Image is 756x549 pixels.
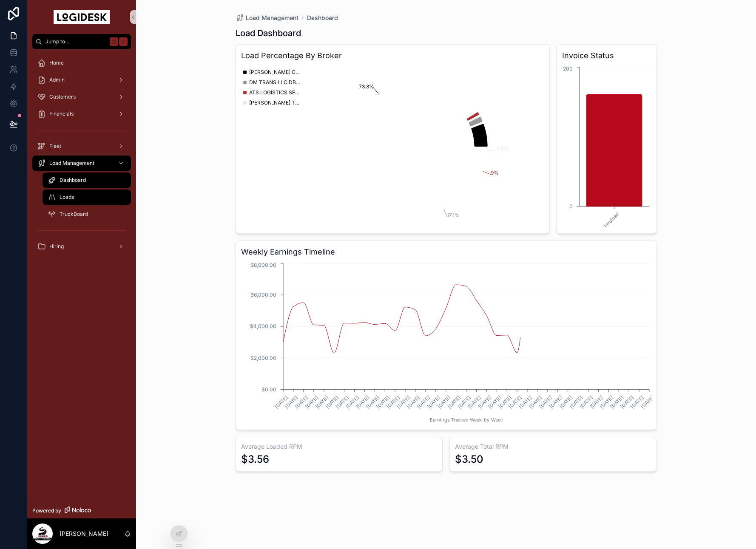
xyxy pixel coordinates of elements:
text: [DATE] [466,394,482,410]
tspan: 0.6% [496,145,509,152]
h3: Average Loaded RPM [241,442,438,451]
span: Home [49,59,64,66]
a: Home [32,55,131,71]
text: [DATE] [548,394,563,410]
a: Admin [32,72,131,88]
span: Financials [49,110,74,117]
text: [DATE] [578,394,594,410]
text: [DATE] [487,394,502,410]
h3: Invoice Status [562,50,651,62]
h1: Load Dashboard [236,27,301,39]
h3: Weekly Earnings Timeline [241,246,651,258]
text: [DATE] [629,394,645,410]
div: chart [562,65,651,228]
text: [DATE] [436,394,452,410]
tspan: $4,000.00 [250,323,276,329]
div: chart [241,65,544,228]
text: [DATE] [588,394,604,410]
a: Load Management [236,14,298,22]
text: [DATE] [273,394,289,410]
text: [DATE] [497,394,512,410]
text: [DATE] [517,394,533,410]
h3: Load Percentage By Broker [241,50,544,62]
a: Load Management [32,156,131,171]
span: Fleet [49,143,61,150]
text: [DATE] [304,394,319,410]
span: Load Management [246,14,298,22]
div: chart [241,261,651,424]
button: Jump to...K [32,34,131,49]
text: [DATE] [538,394,553,410]
text: [DATE] [395,394,411,410]
span: Customers [49,93,76,100]
a: Customers [32,89,131,105]
text: [DATE] [599,394,614,410]
a: TruckBoard [43,207,131,222]
text: [DATE] [507,394,523,410]
tspan: Earnings Tracked Week-by-Week [429,417,503,423]
text: [DATE] [314,394,330,410]
a: Hiring [32,239,131,254]
text: [DATE] [375,394,390,410]
span: DM TRANS LLC DBA ARRIVE LOGISTICS [249,79,300,86]
text: [DATE] [355,394,370,410]
p: [PERSON_NAME] [60,529,108,538]
text: Invoiced [603,211,620,229]
tspan: 0 [569,203,573,209]
tspan: $2,000.00 [250,355,276,361]
span: Load Management [49,160,94,167]
a: Financials [32,106,131,122]
text: [DATE] [344,394,360,410]
text: [DATE] [365,394,380,410]
text: [DATE] [456,394,472,410]
a: Dashboard [43,173,131,188]
text: [DATE] [406,394,421,410]
text: [DATE] [528,394,543,410]
span: ATS LOGISTICS SERVICES, INC. DBA SUREWAY TRANSPORTATION COMPANY & [PERSON_NAME] SPECIALIZED LOGIS... [249,89,300,96]
tspan: 200 [563,65,573,72]
span: Jump to... [45,38,106,45]
a: Fleet [32,139,131,154]
text: [DATE] [294,394,309,410]
tspan: $0.00 [261,386,276,393]
text: [DATE] [477,394,492,410]
span: [PERSON_NAME] COMPANY INC. [249,69,300,76]
tspan: 17.1% [447,212,460,218]
div: $3.56 [241,453,269,466]
h3: Average Total RPM [455,442,651,451]
a: Powered by [27,503,136,518]
span: Powered by [32,507,61,514]
tspan: . [248,325,254,326]
tspan: $8,000.00 [250,262,276,268]
text: [DATE] [619,394,634,410]
span: Admin [49,76,65,83]
text: [DATE] [639,394,655,410]
span: K [120,38,127,45]
span: Hiring [49,243,64,250]
text: [DATE] [558,394,574,410]
tspan: $6,000.00 [250,291,276,298]
img: App logo [54,10,110,24]
text: [DATE] [416,394,431,410]
tspan: 9% [491,170,499,176]
span: [PERSON_NAME] TRANSPORTATION GROUP, LLC [249,99,300,106]
span: TruckBoard [60,211,88,218]
text: [DATE] [426,394,441,410]
text: [DATE] [385,394,401,410]
text: [DATE] [446,394,461,410]
text: [DATE] [334,394,350,410]
div: scrollable content [27,49,136,265]
a: Dashboard [307,14,338,22]
span: Dashboard [60,177,86,184]
tspan: 73.3% [358,83,374,90]
text: [DATE] [568,394,583,410]
a: Loads [43,190,131,205]
text: [DATE] [609,394,624,410]
text: [DATE] [284,394,299,410]
div: $3.50 [455,453,483,466]
span: Loads [60,194,74,201]
text: [DATE] [324,394,339,410]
